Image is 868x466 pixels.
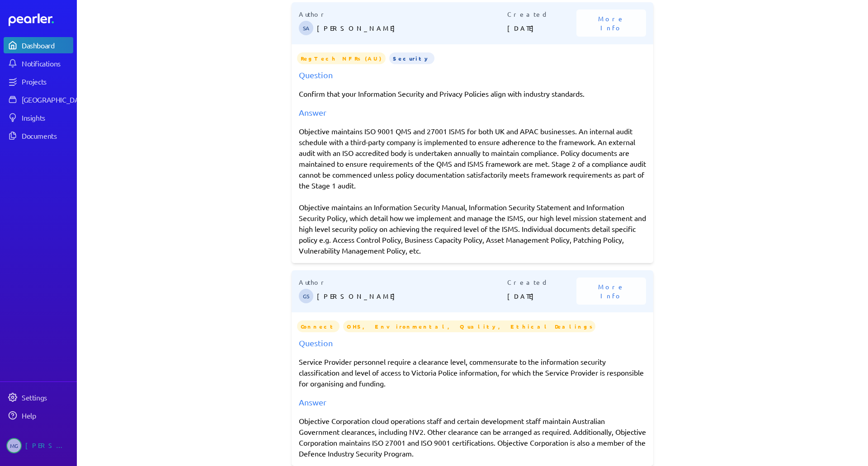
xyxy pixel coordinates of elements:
a: Dashboard [4,37,73,53]
div: Answer [299,396,646,408]
p: Service Provider personnel require a clearance level, commensurate to the information security cl... [299,356,646,389]
p: [PERSON_NAME] [317,287,507,305]
span: More Info [587,282,635,300]
p: [DATE] [507,19,577,37]
div: Question [299,337,646,349]
p: Created [507,278,577,287]
div: [GEOGRAPHIC_DATA] [22,95,89,104]
button: More Info [576,278,646,305]
span: More Info [587,14,635,32]
a: Settings [4,389,73,405]
a: Documents [4,127,73,144]
div: Projects [22,77,72,86]
a: Help [4,407,73,424]
p: [DATE] [507,287,577,305]
div: Documents [22,131,72,140]
p: Author [299,278,507,287]
span: Steve Ackermann [299,21,313,35]
div: Help [22,411,72,420]
p: [PERSON_NAME] [317,19,507,37]
span: RegTech NFRs (AU) [297,52,386,64]
div: Question [299,69,646,81]
div: Settings [22,393,72,402]
div: Dashboard [22,41,72,50]
span: Connect [297,320,340,332]
div: Objective Corporation cloud operations staff and certain development staff maintain Australian Go... [299,415,646,459]
p: Author [299,9,507,19]
a: Notifications [4,55,73,71]
p: Created [507,9,577,19]
a: Projects [4,73,73,89]
span: Matt Green [6,438,22,453]
div: Answer [299,106,646,118]
div: Notifications [22,59,72,68]
span: Gary Somerville [299,289,313,303]
p: Confirm that your Information Security and Privacy Policies align with industry standards. [299,88,646,99]
div: Objective maintains ISO 9001 QMS and 27001 ISMS for both UK and APAC businesses. An internal audi... [299,126,646,256]
div: [PERSON_NAME] [25,438,71,453]
div: Insights [22,113,72,122]
button: More Info [576,9,646,37]
a: Insights [4,109,73,126]
a: MG[PERSON_NAME] [4,434,73,457]
a: Dashboard [9,14,73,26]
span: Security [389,52,434,64]
a: [GEOGRAPHIC_DATA] [4,91,73,108]
span: OHS, Environmental, Quality, Ethical Dealings [343,320,595,332]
